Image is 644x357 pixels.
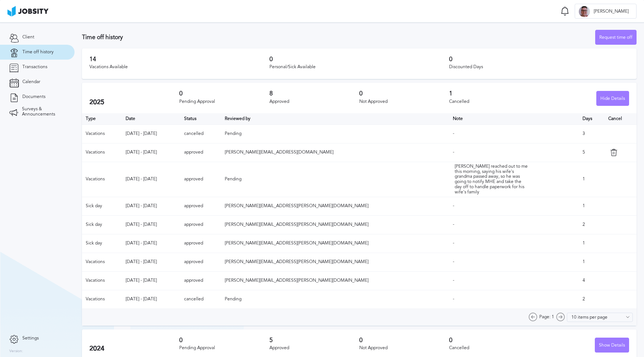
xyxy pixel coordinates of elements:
td: approved [180,253,221,271]
td: 2 [579,215,604,234]
td: approved [180,143,221,162]
h3: 0 [269,56,449,63]
td: approved [180,215,221,234]
div: Pending Approval [179,99,269,104]
td: [DATE] - [DATE] [122,197,180,215]
td: 1 [579,234,604,253]
div: Cancelled [449,345,539,351]
button: Show Details [595,338,629,353]
span: Time off history [22,50,54,55]
td: 1 [579,253,604,271]
span: Calendar [22,79,40,85]
td: 2 [579,290,604,309]
td: [DATE] - [DATE] [122,143,180,162]
td: Sick day [82,234,122,253]
td: approved [180,162,221,197]
span: Client [22,35,34,40]
div: Personal/Sick Available [269,64,449,70]
div: Request time off [596,30,636,45]
span: [PERSON_NAME] [590,9,632,14]
th: Toggle SortBy [221,113,449,124]
span: Pending [225,176,241,181]
span: Surveys & Announcements [22,107,65,117]
span: Transactions [22,64,47,70]
span: - [453,278,454,283]
span: Documents [22,94,45,99]
th: Days [579,113,604,124]
span: - [453,222,454,227]
div: Cancelled [449,99,539,104]
td: Vacations [82,271,122,290]
span: Pending [225,296,241,301]
span: [PERSON_NAME][EMAIL_ADDRESS][PERSON_NAME][DOMAIN_NAME] [225,203,369,208]
th: Toggle SortBy [122,113,180,124]
h3: Time off history [82,34,595,41]
div: Show Details [595,338,629,353]
span: [PERSON_NAME][EMAIL_ADDRESS][PERSON_NAME][DOMAIN_NAME] [225,259,369,264]
button: Hide Details [596,91,629,106]
span: - [453,149,454,155]
h3: 14 [89,56,269,63]
div: Not Approved [359,345,449,351]
th: Type [82,113,122,124]
h3: 0 [449,337,539,344]
span: [PERSON_NAME][EMAIL_ADDRESS][PERSON_NAME][DOMAIN_NAME] [225,222,369,227]
h3: 5 [269,337,359,344]
span: - [453,131,454,136]
th: Toggle SortBy [180,113,221,124]
td: Vacations [82,143,122,162]
img: ab4bad089aa723f57921c736e9817d99.png [7,6,48,16]
span: - [453,240,454,246]
td: cancelled [180,290,221,309]
td: [DATE] - [DATE] [122,215,180,234]
td: Sick day [82,215,122,234]
div: Not Approved [359,99,449,104]
div: [PERSON_NAME] reached out to me this morning, saying his wife's grandma passed away, so he was go... [455,164,529,195]
h3: 0 [449,56,629,63]
span: [PERSON_NAME][EMAIL_ADDRESS][PERSON_NAME][DOMAIN_NAME] [225,240,369,246]
button: Request time off [595,30,637,45]
th: Cancel [604,113,637,124]
td: [DATE] - [DATE] [122,253,180,271]
h3: 0 [179,337,269,344]
td: Vacations [82,124,122,143]
span: Settings [22,336,39,341]
td: 1 [579,197,604,215]
h3: 1 [449,90,539,97]
label: Version: [9,349,23,354]
td: approved [180,197,221,215]
td: [DATE] - [DATE] [122,162,180,197]
span: [PERSON_NAME][EMAIL_ADDRESS][PERSON_NAME][DOMAIN_NAME] [225,278,369,283]
div: Discounted Days [449,64,629,70]
td: [DATE] - [DATE] [122,124,180,143]
button: A[PERSON_NAME] [575,4,637,19]
span: Pending [225,131,241,136]
span: - [453,203,454,208]
td: [DATE] - [DATE] [122,234,180,253]
h3: 0 [359,90,449,97]
h2: 2024 [89,345,179,353]
div: Approved [269,345,359,351]
span: - [453,296,454,301]
h3: 0 [359,337,449,344]
span: - [453,259,454,264]
td: Vacations [82,290,122,309]
div: Hide Details [597,91,629,106]
td: [DATE] - [DATE] [122,290,180,309]
th: Toggle SortBy [449,113,578,124]
td: [DATE] - [DATE] [122,271,180,290]
td: 4 [579,271,604,290]
span: [PERSON_NAME][EMAIL_ADDRESS][DOMAIN_NAME] [225,149,334,155]
h2: 2025 [89,98,179,106]
td: 5 [579,143,604,162]
td: cancelled [180,124,221,143]
td: approved [180,271,221,290]
span: Page: 1 [539,315,554,320]
td: approved [180,234,221,253]
div: A [579,6,590,17]
td: Vacations [82,253,122,271]
td: 3 [579,124,604,143]
div: Pending Approval [179,345,269,351]
div: Approved [269,99,359,104]
h3: 8 [269,90,359,97]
